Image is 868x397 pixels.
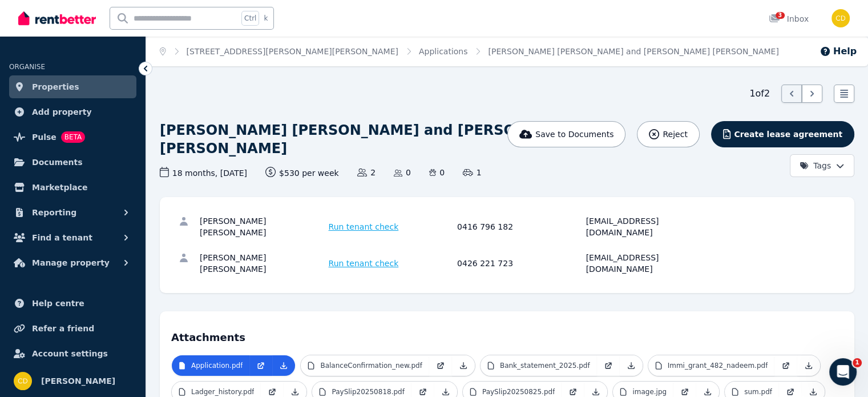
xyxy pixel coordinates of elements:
span: Marketplace [32,181,87,194]
div: [EMAIL_ADDRESS][DOMAIN_NAME] [586,215,712,238]
span: 2 [357,167,376,178]
span: Ctrl [241,11,259,26]
p: Ladger_history.pdf [191,387,254,396]
span: Run tenant check [329,221,399,232]
p: Immi_grant_482_nadeem.pdf [668,361,768,370]
span: Save to Documents [535,129,613,140]
a: [STREET_ADDRESS][PERSON_NAME][PERSON_NAME] [187,47,398,56]
a: Bank_statement_2025.pdf [481,355,597,376]
h1: [PERSON_NAME] [PERSON_NAME] and [PERSON_NAME] [PERSON_NAME] [160,121,620,158]
span: Reject [663,129,687,140]
span: Find a tenant [32,231,92,244]
span: [PERSON_NAME] [PERSON_NAME] and [PERSON_NAME] [PERSON_NAME] [488,46,778,57]
a: Open in new Tab [597,355,620,376]
a: Download Attachment [452,355,475,376]
span: Refer a friend [32,322,94,335]
a: Marketplace [9,176,136,199]
a: Properties [9,75,136,98]
div: 0416 796 182 [457,215,583,238]
button: Save to Documents [507,121,626,147]
a: BalanceConfirmation_new.pdf [301,355,429,376]
div: Inbox [769,13,809,25]
p: PaySlip20250825.pdf [482,387,555,396]
a: Download Attachment [797,355,820,376]
img: Chris Dimitropoulos [831,9,850,27]
button: Reporting [9,201,136,224]
span: Create lease agreement [734,129,842,140]
span: 1 [463,167,481,178]
span: 0 [394,167,411,178]
a: Download Attachment [620,355,643,376]
span: 18 months , [DATE] [160,167,247,179]
span: ORGANISE [9,63,45,71]
p: PaySlip20250818.pdf [332,387,404,396]
span: Properties [32,80,79,94]
span: Documents [32,155,83,169]
a: Open in new Tab [774,355,797,376]
span: 0 [429,167,445,178]
p: sum.pdf [744,387,772,396]
span: Add property [32,105,92,119]
a: Documents [9,151,136,174]
span: 1 [853,358,862,367]
span: Manage property [32,256,110,270]
h4: Attachments [171,323,843,346]
a: Immi_grant_482_nadeem.pdf [648,355,775,376]
nav: Breadcrumb [146,37,793,66]
a: Open in new Tab [249,355,272,376]
a: Account settings [9,342,136,365]
button: Reject [637,121,699,147]
a: PulseBETA [9,126,136,149]
span: $530 per week [265,167,339,179]
a: Download Attachment [272,355,295,376]
img: Chris Dimitropoulos [14,372,32,390]
p: Bank_statement_2025.pdf [500,361,590,370]
div: [PERSON_NAME] [PERSON_NAME] [200,252,325,275]
p: Application.pdf [191,361,243,370]
a: Refer a friend [9,317,136,340]
a: Application.pdf [172,355,249,376]
a: Add property [9,101,136,123]
button: Create lease agreement [711,121,854,147]
span: Help centre [32,296,84,310]
button: Tags [790,154,854,177]
p: image.jpg [632,387,667,396]
a: Applications [419,47,468,56]
button: Find a tenant [9,226,136,249]
div: [PERSON_NAME] [PERSON_NAME] [200,215,325,238]
a: Help centre [9,292,136,315]
span: 3 [776,12,785,19]
span: Tags [800,160,831,171]
span: [PERSON_NAME] [41,374,115,388]
span: Run tenant check [329,258,399,269]
span: BETA [61,131,85,143]
div: [EMAIL_ADDRESS][DOMAIN_NAME] [586,252,712,275]
span: Pulse [32,130,56,144]
button: Manage property [9,251,136,274]
span: Reporting [32,206,76,219]
div: 0426 221 723 [457,252,583,275]
a: Open in new Tab [429,355,452,376]
span: k [264,14,268,23]
span: Account settings [32,347,108,360]
img: RentBetter [18,10,96,27]
button: Help [819,45,857,58]
p: BalanceConfirmation_new.pdf [320,361,422,370]
iframe: Intercom live chat [829,358,857,386]
span: 1 of 2 [749,87,770,101]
